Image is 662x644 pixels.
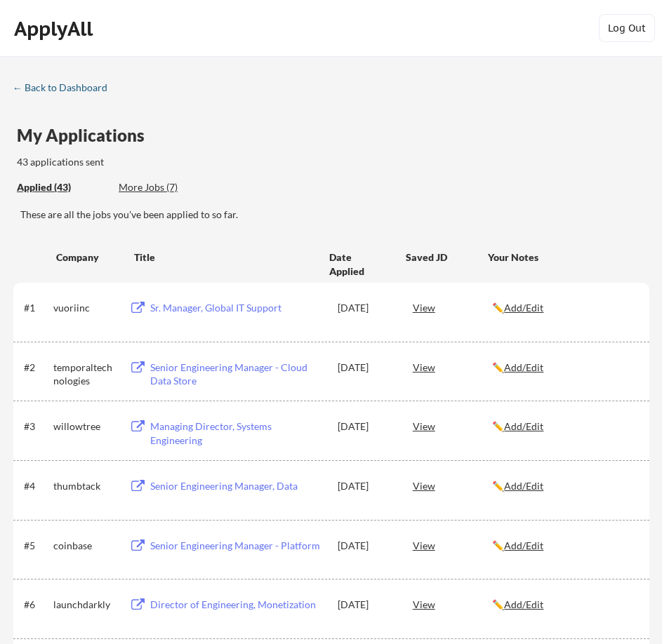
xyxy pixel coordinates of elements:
div: ✏️ [492,539,637,553]
div: View [413,591,493,617]
div: [DATE] [338,420,393,434]
div: ← Back to Dashboard [13,83,118,93]
div: Senior Engineering Manager - Platform [150,539,324,553]
div: Title [134,250,316,264]
u: Add/Edit [504,539,543,551]
div: #1 [24,301,48,315]
div: [DATE] [338,301,393,315]
div: ✏️ [492,420,637,434]
button: Log Out [599,14,655,42]
div: [DATE] [338,539,393,553]
div: Managing Director, Systems Engineering [150,420,324,447]
div: ApplyAll [14,17,97,41]
div: [DATE] [338,361,393,375]
div: Senior Engineering Manager - Cloud Data Store [150,361,324,388]
div: vuoriinc [53,301,117,315]
div: Date Applied [329,250,387,278]
div: ✏️ [492,598,637,612]
u: Add/Edit [504,480,543,492]
div: Saved JD [406,244,488,269]
div: View [413,354,493,380]
div: More Jobs (7) [119,180,222,194]
div: View [413,295,493,320]
div: Applied (43) [17,180,108,194]
div: View [413,473,493,498]
div: #4 [24,479,48,493]
div: ✏️ [492,361,637,375]
u: Add/Edit [504,361,543,373]
u: Add/Edit [504,420,543,432]
div: ✏️ [492,301,637,315]
div: willowtree [53,420,117,434]
u: Add/Edit [504,598,543,610]
div: #5 [24,539,48,553]
u: Add/Edit [504,302,543,314]
div: These are all the jobs you've been applied to so far. [17,180,108,195]
a: ← Back to Dashboard [13,82,118,96]
div: thumbtack [53,479,117,493]
div: temporaltechnologies [53,361,117,388]
div: #3 [24,420,48,434]
div: 43 applications sent [17,155,289,169]
div: These are all the jobs you've been applied to so far. [20,208,649,222]
div: Sr. Manager, Global IT Support [150,301,324,315]
div: #2 [24,361,48,375]
div: #6 [24,598,48,612]
div: These are job applications we think you'd be a good fit for, but couldn't apply you to automatica... [119,180,222,195]
div: My Applications [17,127,156,144]
div: [DATE] [338,479,393,493]
div: coinbase [53,539,117,553]
div: Director of Engineering, Monetization [150,598,324,612]
div: launchdarkly [53,598,117,612]
div: View [413,532,493,558]
div: Company [56,250,121,264]
div: Senior Engineering Manager, Data [150,479,324,493]
div: View [413,413,493,438]
div: [DATE] [338,598,393,612]
div: ✏️ [492,479,637,493]
div: Your Notes [488,250,637,264]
